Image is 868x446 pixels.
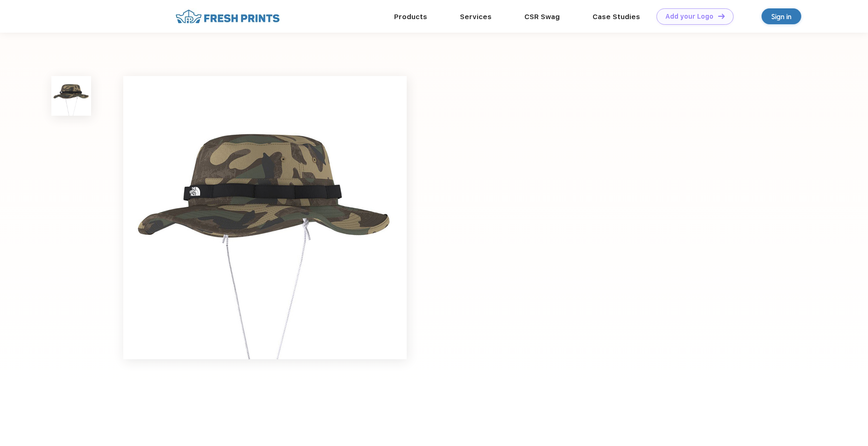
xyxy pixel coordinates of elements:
[123,76,407,359] img: func=resize&h=640
[173,8,282,25] img: fo%20logo%202.webp
[771,11,791,22] div: Sign in
[762,8,801,24] a: Sign in
[665,13,713,21] div: Add your Logo
[394,13,427,21] a: Products
[51,76,92,116] img: func=resize&h=100
[718,14,725,19] img: DT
